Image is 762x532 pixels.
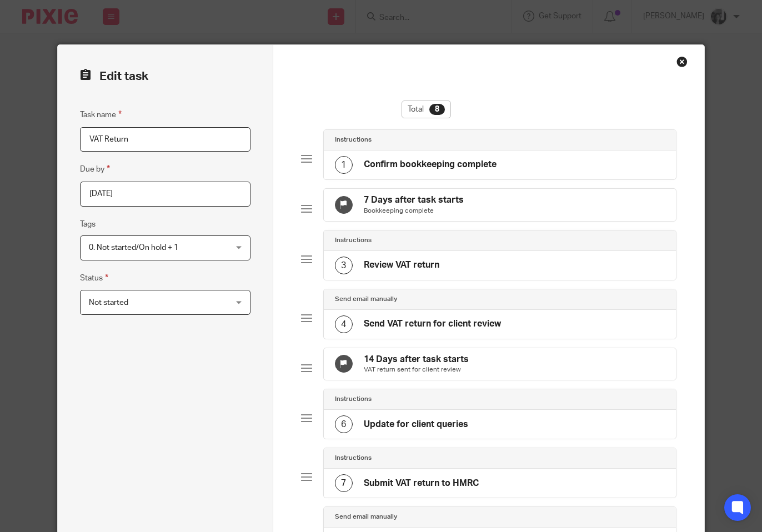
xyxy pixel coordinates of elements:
div: 7 [335,474,353,492]
div: 3 [335,257,353,274]
div: 8 [429,104,445,115]
h4: Send email manually [335,295,397,304]
h4: Review VAT return [364,259,439,271]
label: Status [80,272,108,284]
label: Due by [80,163,110,175]
div: 1 [335,156,353,174]
span: 0. Not started/On hold + 1 [89,244,178,252]
h4: Send VAT return for client review [364,318,501,330]
div: Total [402,101,451,118]
h4: Instructions [335,135,372,144]
h4: Submit VAT return to HMRC [364,478,479,489]
input: Pick a date [80,182,250,207]
h4: Instructions [335,454,372,463]
h2: Edit task [80,67,250,86]
h4: 7 Days after task starts [364,194,464,206]
h4: 14 Days after task starts [364,354,469,365]
span: Not started [89,299,128,307]
h4: Instructions [335,236,372,245]
h4: Update for client queries [364,419,468,430]
h4: Confirm bookkeeping complete [364,159,497,170]
p: VAT return sent for client review [364,365,469,374]
div: 4 [335,315,353,333]
label: Tags [80,219,96,230]
p: Bookkeeping complete [364,207,464,215]
div: 6 [335,415,353,433]
h4: Instructions [335,395,372,404]
div: Close this dialog window [676,56,688,67]
h4: Send email manually [335,513,397,521]
label: Task name [80,108,122,121]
